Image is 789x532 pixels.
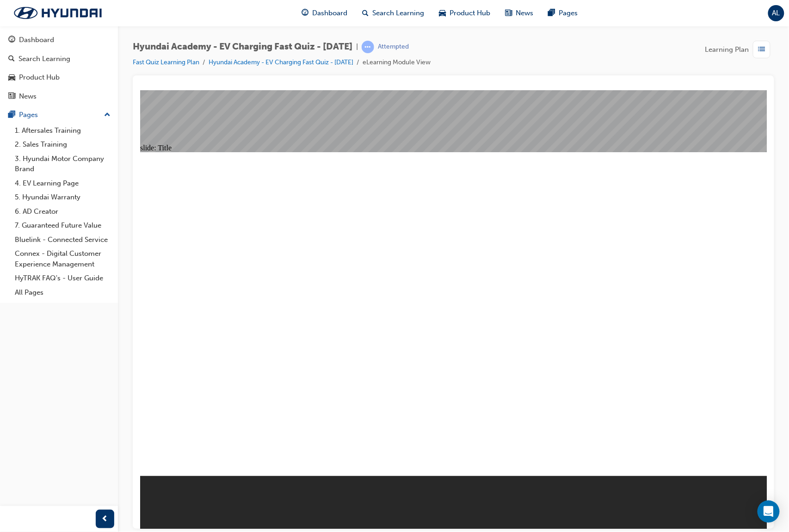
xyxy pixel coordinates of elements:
[498,4,541,23] a: news-iconNews
[4,30,114,106] button: DashboardSearch LearningProduct HubNews
[11,152,114,176] a: 3. Hyundai Motor Company Brand
[505,7,512,19] span: news-icon
[768,5,784,21] button: AL
[11,137,114,152] a: 2. Sales Training
[19,91,37,102] div: News
[11,204,114,219] a: 6. AD Creator
[439,7,446,19] span: car-icon
[4,106,114,124] button: Pages
[102,513,109,525] span: prev-icon
[133,58,199,66] a: Fast Quiz Learning Plan
[8,36,15,44] span: guage-icon
[541,4,585,23] a: pages-iconPages
[11,190,114,204] a: 5. Hyundai Warranty
[8,93,15,101] span: news-icon
[302,7,308,19] span: guage-icon
[19,35,54,45] div: Dashboard
[133,42,352,52] span: Hyundai Academy - EV Charging Fast Quiz - [DATE]
[4,50,114,68] a: Search Learning
[8,111,15,119] span: pages-icon
[516,8,533,19] span: News
[19,110,38,120] div: Pages
[4,88,114,105] a: News
[5,3,111,23] img: Trak
[8,74,15,82] span: car-icon
[772,8,780,19] span: AL
[705,44,749,55] span: Learning Plan
[11,176,114,191] a: 4. EV Learning Page
[11,218,114,233] a: 7. Guaranteed Future Value
[312,8,347,19] span: Dashboard
[4,31,114,49] a: Dashboard
[548,7,555,19] span: pages-icon
[18,54,70,64] div: Search Learning
[372,8,424,19] span: Search Learning
[11,247,114,271] a: Connex - Digital Customer Experience Management
[363,57,431,68] li: eLearning Module View
[11,124,114,138] a: 1. Aftersales Training
[11,285,114,300] a: All Pages
[362,7,369,19] span: search-icon
[294,4,355,23] a: guage-iconDashboard
[758,501,780,523] div: Open Intercom Messenger
[8,55,15,63] span: search-icon
[431,4,498,23] a: car-iconProduct Hub
[11,233,114,247] a: Bluelink - Connected Service
[450,8,490,19] span: Product Hub
[11,271,114,285] a: HyTRAK FAQ's - User Guide
[104,109,111,121] span: up-icon
[209,58,353,66] a: Hyundai Academy - EV Charging Fast Quiz - [DATE]
[758,44,765,56] span: list-icon
[4,69,114,86] a: Product Hub
[356,42,358,52] span: |
[559,8,578,19] span: Pages
[355,4,431,23] a: search-iconSearch Learning
[378,43,409,51] div: Attempted
[705,41,774,58] button: Learning Plan
[362,41,374,53] span: learningRecordVerb_ATTEMPT-icon
[19,72,60,83] div: Product Hub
